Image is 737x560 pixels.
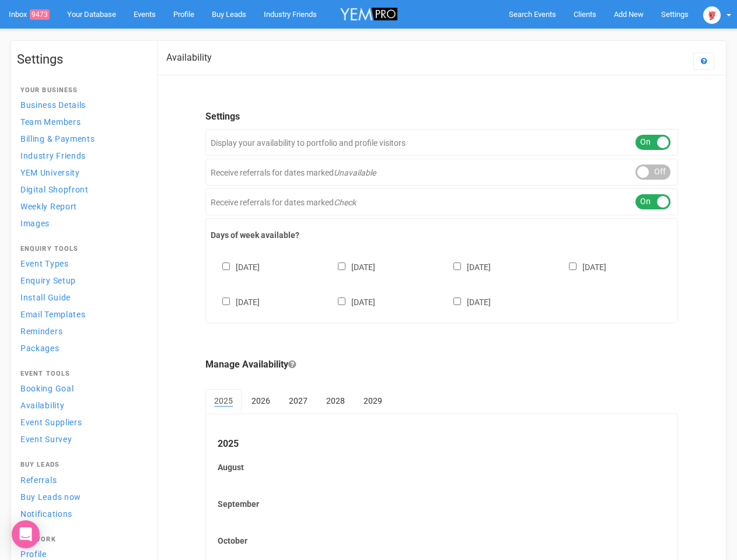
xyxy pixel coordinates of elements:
img: open-uri20250107-2-1pbi2ie [703,6,721,24]
label: [DATE] [326,260,375,273]
a: 2027 [280,389,316,412]
h4: Your Business [20,87,142,94]
a: 2029 [355,389,391,412]
span: Packages [20,344,60,353]
a: Event Types [17,256,145,271]
a: Availability [17,397,145,413]
span: Availability [20,401,64,410]
input: [DATE] [453,262,461,270]
span: Notifications [20,509,72,519]
a: Buy Leads now [17,489,145,505]
span: Team Members [20,117,81,127]
span: Search Events [509,10,556,19]
legend: Manage Availability [205,358,678,372]
span: Booking Goal [20,384,74,393]
a: Team Members [17,114,145,129]
input: [DATE] [222,297,230,305]
span: Event Types [20,259,69,268]
a: Event Suppliers [17,414,145,430]
div: Open Intercom Messenger [12,520,40,548]
label: [DATE] [442,295,491,308]
a: Reminders [17,323,145,339]
label: October [218,535,666,547]
a: Images [17,215,145,231]
h2: Availability [166,52,212,63]
a: Email Templates [17,306,145,322]
input: [DATE] [222,262,230,270]
a: Packages [17,340,145,356]
a: YEM University [17,164,145,180]
input: [DATE] [569,262,577,270]
input: [DATE] [338,262,345,270]
a: Notifications [17,506,145,521]
em: Unavailable [334,168,376,177]
span: Weekly Report [20,202,77,211]
span: 9473 [30,9,50,20]
a: Event Survey [17,431,145,447]
input: [DATE] [453,297,461,305]
span: Business Details [20,100,86,110]
div: Display your availability to portfolio and profile visitors [205,129,678,156]
a: 2028 [317,389,354,412]
span: Event Suppliers [20,418,82,427]
a: Weekly Report [17,198,145,214]
div: Receive referrals for dates marked [205,188,678,215]
label: August [218,461,666,473]
label: Days of week available? [211,229,673,241]
a: 2025 [205,389,242,414]
span: YEM University [20,168,80,177]
span: Images [20,219,50,228]
span: Reminders [20,327,62,336]
label: [DATE] [557,260,606,273]
h4: Buy Leads [20,461,142,468]
a: Digital Shopfront [17,181,145,197]
legend: Settings [205,110,678,124]
span: Install Guide [20,293,71,302]
a: Referrals [17,472,145,488]
a: Install Guide [17,289,145,305]
label: [DATE] [326,295,375,308]
h4: Network [20,536,142,543]
a: Enquiry Setup [17,272,145,288]
a: Billing & Payments [17,131,145,146]
input: [DATE] [338,297,345,305]
div: Receive referrals for dates marked [205,159,678,185]
span: Event Survey [20,435,72,444]
span: Billing & Payments [20,134,95,143]
label: [DATE] [442,260,491,273]
a: Booking Goal [17,380,145,396]
label: September [218,498,666,510]
span: Email Templates [20,310,86,319]
span: Enquiry Setup [20,276,76,285]
legend: 2025 [218,437,666,451]
label: [DATE] [211,260,260,273]
span: Clients [574,10,596,19]
h4: Enquiry Tools [20,246,142,253]
h4: Event Tools [20,370,142,377]
span: Add New [614,10,644,19]
em: Check [334,198,356,207]
a: Business Details [17,97,145,113]
span: Digital Shopfront [20,185,89,194]
a: 2026 [243,389,279,412]
a: Industry Friends [17,148,145,163]
h1: Settings [17,52,145,66]
label: [DATE] [211,295,260,308]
